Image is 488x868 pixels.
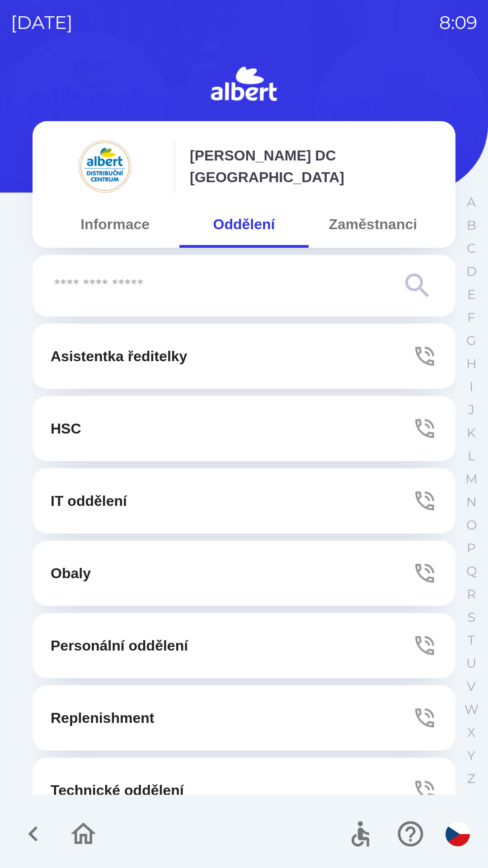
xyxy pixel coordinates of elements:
[51,707,154,729] p: Replenishment
[11,9,73,36] p: [DATE]
[33,758,455,823] button: Technické oddělení
[33,396,455,461] button: HSC
[190,145,437,188] p: [PERSON_NAME] DC [GEOGRAPHIC_DATA]
[33,685,455,750] button: Replenishment
[33,468,455,533] button: IT oddělení
[33,324,455,389] button: Asistentka ředitelky
[33,541,455,606] button: Obaly
[179,208,308,241] button: Oddělení
[51,635,188,656] p: Personální oddělení
[51,490,127,512] p: IT oddělení
[33,63,455,107] img: Logo
[51,345,187,367] p: Asistentka ředitelky
[439,9,477,36] p: 8:09
[51,562,91,584] p: Obaly
[51,779,184,801] p: Technické oddělení
[309,208,437,241] button: Zaměstnanci
[51,139,159,193] img: 092fc4fe-19c8-4166-ad20-d7efd4551fba.png
[33,613,455,678] button: Personální oddělení
[51,418,81,439] p: HSC
[51,208,179,241] button: Informace
[446,822,470,846] img: cs flag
